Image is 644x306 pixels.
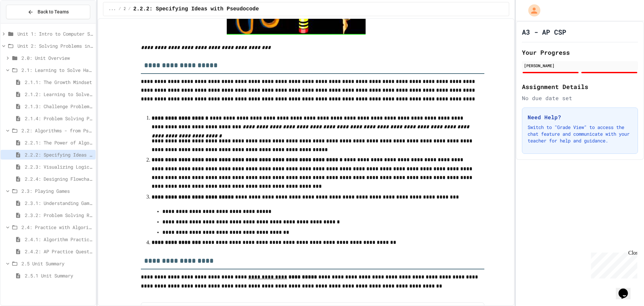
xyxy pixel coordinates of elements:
[524,62,636,69] div: [PERSON_NAME]
[118,6,121,12] span: /
[25,91,93,98] span: 2.1.2: Learning to Solve Hard Problems
[6,5,90,19] button: Back to Teams
[21,260,93,267] span: 2.5 Unit Summary
[25,272,93,279] span: 2.5.1 Unit Summary
[522,48,638,57] h2: Your Progress
[25,248,93,255] span: 2.4.2: AP Practice Questions
[528,113,632,121] h3: Need Help?
[522,82,638,91] h2: Assignment Details
[21,127,93,134] span: 2.2: Algorithms - from Pseudocode to Flowcharts
[25,151,93,158] span: 2.2.2: Specifying Ideas with Pseudocode
[124,6,126,12] span: 2.2: Algorithms - from Pseudocode to Flowcharts
[616,279,637,299] iframe: chat widget
[21,54,93,61] span: 2.0: Unit Overview
[25,103,93,110] span: 2.1.3: Challenge Problem - The Bridge
[25,79,93,86] span: 2.1.1: The Growth Mindset
[25,115,93,122] span: 2.1.4: Problem Solving Practice
[109,6,116,12] span: ...
[25,175,93,182] span: 2.2.4: Designing Flowcharts
[17,30,93,37] span: Unit 1: Intro to Computer Science
[21,67,93,74] span: 2.1: Learning to Solve Hard Problems
[3,3,46,43] div: Chat with us now!Close
[528,124,632,144] p: Switch to "Grade View" to access the chat feature and communicate with your teacher for help and ...
[588,250,637,278] iframe: chat widget
[17,42,93,49] span: Unit 2: Solving Problems in Computer Science
[38,8,69,15] span: Back to Teams
[25,139,93,146] span: 2.2.1: The Power of Algorithms
[21,187,93,194] span: 2.3: Playing Games
[522,94,638,102] div: No due date set
[522,27,566,37] h1: A3 - AP CSP
[25,212,93,219] span: 2.3.2: Problem Solving Reflection
[21,224,93,231] span: 2.4: Practice with Algorithms
[25,200,93,207] span: 2.3.1: Understanding Games with Flowcharts
[128,6,130,12] span: /
[133,5,259,13] span: 2.2.2: Specifying Ideas with Pseudocode
[25,236,93,243] span: 2.4.1: Algorithm Practice Exercises
[521,3,542,18] div: My Account
[25,163,93,170] span: 2.2.3: Visualizing Logic with Flowcharts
